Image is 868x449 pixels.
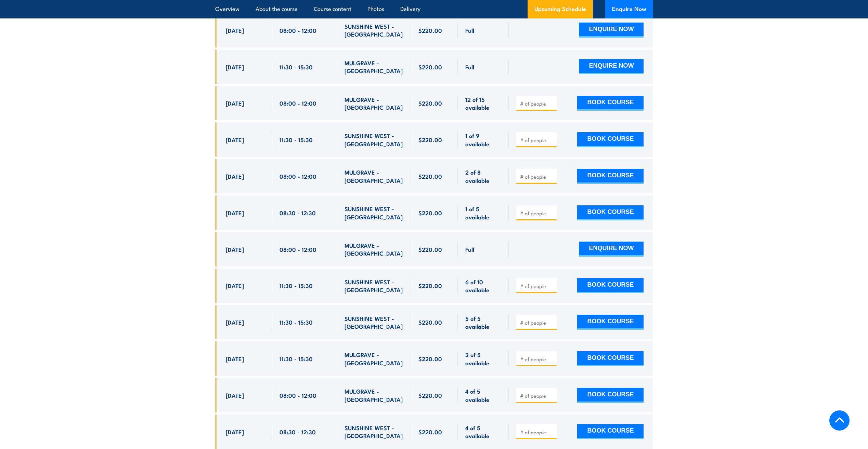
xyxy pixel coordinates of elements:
span: 1 of 9 available [465,132,501,148]
button: BOOK COURSE [577,96,644,111]
span: [DATE] [226,172,244,180]
span: $220.00 [418,99,442,107]
span: [DATE] [226,318,244,326]
button: BOOK COURSE [577,424,644,439]
button: BOOK COURSE [577,388,644,403]
span: 11:30 - 15:30 [280,282,313,289]
span: 12 of 15 available [465,95,501,111]
button: ENQUIRE NOW [579,23,644,38]
span: MULGRAVE - [GEOGRAPHIC_DATA] [345,168,403,184]
span: SUNSHINE WEST - [GEOGRAPHIC_DATA] [345,205,403,221]
span: $220.00 [418,282,442,289]
span: [DATE] [226,209,244,217]
span: 08:00 - 12:00 [280,26,316,34]
span: MULGRAVE - [GEOGRAPHIC_DATA] [345,387,403,403]
span: Full [465,26,474,34]
button: BOOK COURSE [577,169,644,184]
span: SUNSHINE WEST - [GEOGRAPHIC_DATA] [345,132,403,148]
span: 08:00 - 12:00 [280,245,316,253]
span: SUNSHINE WEST - [GEOGRAPHIC_DATA] [345,314,403,330]
span: MULGRAVE - [GEOGRAPHIC_DATA] [345,59,403,75]
span: [DATE] [226,26,244,34]
span: [DATE] [226,355,244,363]
button: BOOK COURSE [577,351,644,366]
span: $220.00 [418,63,442,71]
input: # of people [520,392,554,399]
span: 11:30 - 15:30 [280,355,313,363]
span: SUNSHINE WEST - [GEOGRAPHIC_DATA] [345,424,403,440]
span: [DATE] [226,136,244,144]
span: 2 of 8 available [465,168,501,184]
span: 08:30 - 12:30 [280,428,316,436]
span: $220.00 [418,245,442,253]
span: 11:30 - 15:30 [280,136,313,144]
span: MULGRAVE - [GEOGRAPHIC_DATA] [345,241,403,257]
span: [DATE] [226,63,244,71]
button: BOOK COURSE [577,205,644,220]
button: ENQUIRE NOW [579,59,644,74]
span: MULGRAVE - [GEOGRAPHIC_DATA] [345,351,403,367]
span: Full [465,245,474,253]
span: SUNSHINE WEST - [GEOGRAPHIC_DATA] [345,278,403,294]
span: [DATE] [226,428,244,436]
span: 08:00 - 12:00 [280,99,316,107]
span: 08:00 - 12:00 [280,391,316,399]
input: # of people [520,429,554,436]
span: 11:30 - 15:30 [280,318,313,326]
span: $220.00 [418,26,442,34]
button: BOOK COURSE [577,132,644,147]
span: SUNSHINE WEST - [GEOGRAPHIC_DATA] [345,22,403,38]
span: [DATE] [226,99,244,107]
span: 4 of 5 available [465,424,501,440]
span: 4 of 5 available [465,387,501,403]
span: 6 of 10 available [465,278,501,294]
span: $220.00 [418,318,442,326]
span: 08:00 - 12:00 [280,172,316,180]
button: ENQUIRE NOW [579,242,644,257]
span: [DATE] [226,282,244,289]
input: # of people [520,173,554,180]
span: 5 of 5 available [465,314,501,330]
span: [DATE] [226,245,244,253]
span: $220.00 [418,428,442,436]
input: # of people [520,210,554,217]
input: # of people [520,137,554,144]
button: BOOK COURSE [577,278,644,293]
input: # of people [520,319,554,326]
input: # of people [520,356,554,363]
span: 1 of 5 available [465,205,501,221]
span: $220.00 [418,355,442,363]
button: BOOK COURSE [577,315,644,330]
span: [DATE] [226,391,244,399]
span: 2 of 5 available [465,351,501,367]
span: 08:30 - 12:30 [280,209,316,217]
span: $220.00 [418,391,442,399]
span: Full [465,63,474,71]
span: $220.00 [418,172,442,180]
input: # of people [520,100,554,107]
span: $220.00 [418,209,442,217]
span: $220.00 [418,136,442,144]
input: # of people [520,283,554,289]
span: MULGRAVE - [GEOGRAPHIC_DATA] [345,95,403,111]
span: 11:30 - 15:30 [280,63,313,71]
